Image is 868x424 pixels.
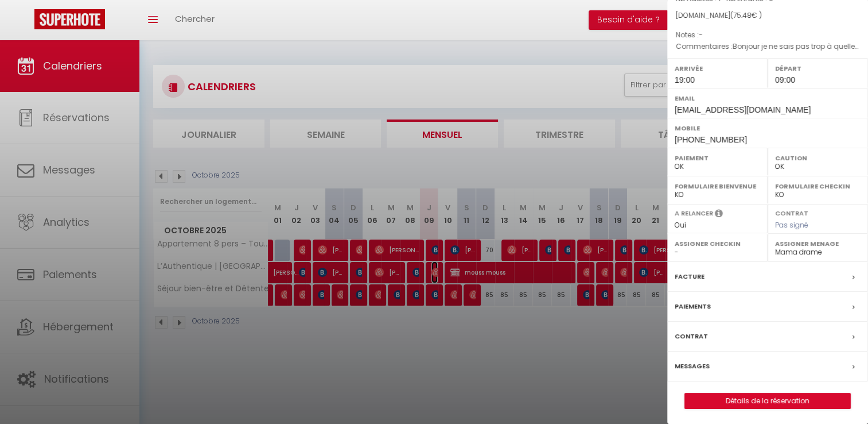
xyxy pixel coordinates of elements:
[675,122,861,134] label: Mobile
[684,393,851,409] button: Détails de la réservation
[675,300,711,313] label: Paiements
[675,271,704,283] label: Facture
[730,10,762,20] span: ( € )
[675,75,695,84] span: 19:00
[675,360,710,372] label: Messages
[775,152,861,164] label: Caution
[676,10,859,21] div: [DOMAIN_NAME]
[675,135,747,144] span: [PHONE_NUMBER]
[675,209,713,218] label: A relancer
[675,92,861,104] label: Email
[699,30,703,40] span: -
[775,75,795,84] span: 09:00
[675,105,811,114] span: [EMAIL_ADDRESS][DOMAIN_NAME]
[675,180,760,192] label: Formulaire Bienvenue
[775,238,861,249] label: Assigner Menage
[775,180,861,192] label: Formulaire Checkin
[775,220,808,230] span: Pas signé
[733,10,752,20] span: 75.48
[675,330,708,342] label: Contrat
[675,63,760,74] label: Arrivée
[775,209,808,216] label: Contrat
[775,63,861,74] label: Départ
[676,41,859,52] p: Commentaires :
[676,29,859,41] p: Notes :
[675,238,760,249] label: Assigner Checkin
[715,209,723,221] i: Sélectionner OUI si vous souhaiter envoyer les séquences de messages post-checkout
[685,394,850,408] a: Détails de la réservation
[675,152,760,164] label: Paiement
